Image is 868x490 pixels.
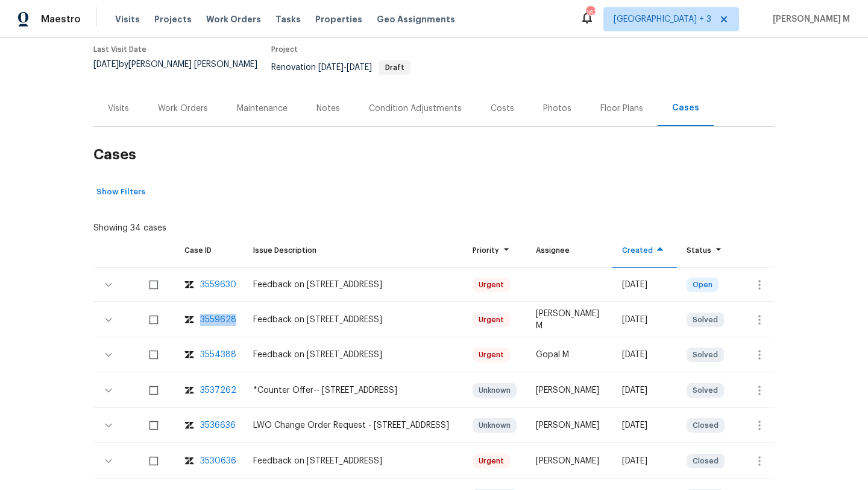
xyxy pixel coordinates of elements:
span: Tasks [275,15,301,24]
div: by [PERSON_NAME] [PERSON_NAME] [93,60,271,83]
div: Work Orders [158,103,208,115]
div: Feedback on [STREET_ADDRESS] [253,279,453,291]
div: Priority [473,244,517,256]
a: zendesk-icon3559630 [184,279,234,291]
span: Solved [688,384,723,396]
div: Photos [543,103,571,115]
span: Urgent [474,455,509,467]
span: [DATE] [318,63,344,72]
span: Projects [154,13,192,25]
div: [DATE] [622,419,667,431]
div: Maintenance [237,103,288,115]
div: Created [622,244,667,256]
div: Feedback on [STREET_ADDRESS] [253,455,453,467]
div: LWO Change Order Request - [STREET_ADDRESS] [253,419,453,431]
div: Status [687,244,726,256]
div: *Counter Offer-- [STREET_ADDRESS] [253,384,453,396]
div: [DATE] [622,279,667,291]
img: zendesk-icon [184,349,194,361]
div: [PERSON_NAME] [536,455,603,467]
div: Condition Adjustments [369,103,462,115]
img: zendesk-icon [184,384,194,396]
span: Work Orders [206,13,261,25]
span: Maestro [41,13,81,25]
h2: Cases [93,127,775,183]
div: Floor Plans [600,103,643,115]
img: zendesk-icon [184,279,194,291]
div: Visits [108,103,129,115]
a: zendesk-icon3559628 [184,314,234,326]
div: Cases [672,102,699,114]
div: [DATE] [622,349,667,361]
a: zendesk-icon3537262 [184,384,234,396]
span: Project [271,46,298,53]
div: Costs [491,103,514,115]
div: Feedback on [STREET_ADDRESS] [253,349,453,361]
div: 3554388 [200,349,236,361]
div: Issue Description [253,244,453,256]
span: [DATE] [93,60,119,69]
span: Properties [315,13,362,25]
div: 167 [586,7,594,19]
img: zendesk-icon [184,419,194,431]
span: Urgent [474,349,509,361]
span: Unknown [474,419,515,431]
div: Feedback on [STREET_ADDRESS] [253,314,453,326]
img: zendesk-icon [184,455,194,467]
img: zendesk-icon [184,314,194,326]
div: Assignee [536,244,603,256]
a: zendesk-icon3554388 [184,349,234,361]
span: Show Filters [96,185,145,199]
div: 3537262 [200,384,236,396]
span: Geo Assignments [377,13,455,25]
span: Last Visit Date [93,46,146,53]
div: [PERSON_NAME] [536,384,603,396]
span: Urgent [474,279,509,291]
span: - [318,63,372,72]
div: Case ID [184,244,234,256]
div: [DATE] [622,384,667,396]
span: Visits [115,13,140,25]
span: Unknown [474,384,515,396]
span: [GEOGRAPHIC_DATA] + 3 [614,13,711,25]
span: [DATE] [347,63,372,72]
div: 3530636 [200,455,236,467]
div: [DATE] [622,455,667,467]
span: Urgent [474,314,509,326]
div: Gopal M [536,349,603,361]
span: Solved [688,349,723,361]
div: 3559630 [200,279,236,291]
div: [DATE] [622,314,667,326]
span: Open [688,279,717,291]
div: Showing 34 cases [93,217,166,234]
span: Solved [688,314,723,326]
div: 3536636 [200,419,236,431]
span: Draft [380,64,409,71]
div: 3559628 [200,314,236,326]
span: Closed [688,455,723,467]
span: [PERSON_NAME] M [768,13,850,25]
a: zendesk-icon3536636 [184,419,234,431]
span: Closed [688,419,723,431]
span: Renovation [271,63,410,72]
button: Show Filters [93,183,148,202]
div: [PERSON_NAME] M [536,308,603,332]
div: [PERSON_NAME] [536,419,603,431]
div: Notes [316,103,340,115]
a: zendesk-icon3530636 [184,455,234,467]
